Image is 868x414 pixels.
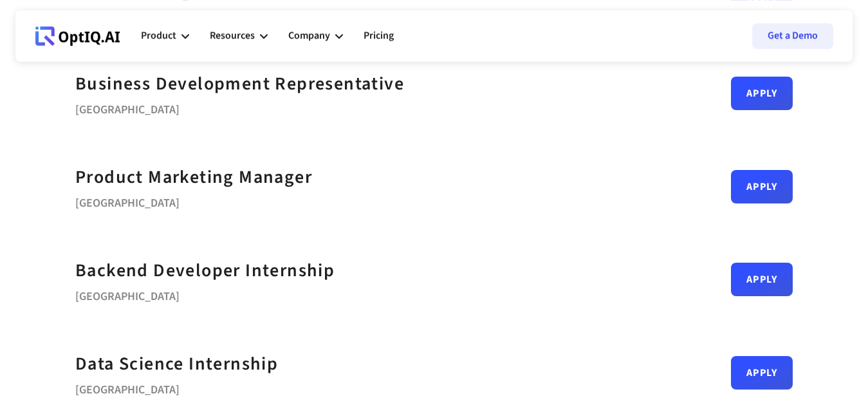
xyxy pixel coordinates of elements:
[364,17,394,55] a: Pricing
[75,258,335,283] strong: Backend Developer Internship
[75,163,312,192] a: Product Marketing Manager
[35,17,120,55] a: Webflow Homepage
[752,23,833,49] a: Get a Demo
[75,350,278,379] a: Data Science Internship
[288,17,343,55] div: Company
[75,256,335,285] a: Backend Developer Internship
[731,356,793,390] a: Apply
[75,70,404,99] a: Business Development Representative
[35,45,36,46] div: Webflow Homepage
[141,27,176,44] div: Product
[731,170,793,203] a: Apply
[75,379,278,397] div: [GEOGRAPHIC_DATA]
[288,27,330,44] div: Company
[75,192,312,210] div: [GEOGRAPHIC_DATA]
[731,77,793,110] a: Apply
[731,263,793,296] a: Apply
[210,17,268,55] div: Resources
[141,17,189,55] div: Product
[210,27,255,44] div: Resources
[75,351,278,377] strong: Data Science Internship
[75,99,404,117] div: [GEOGRAPHIC_DATA]
[75,285,335,303] div: [GEOGRAPHIC_DATA]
